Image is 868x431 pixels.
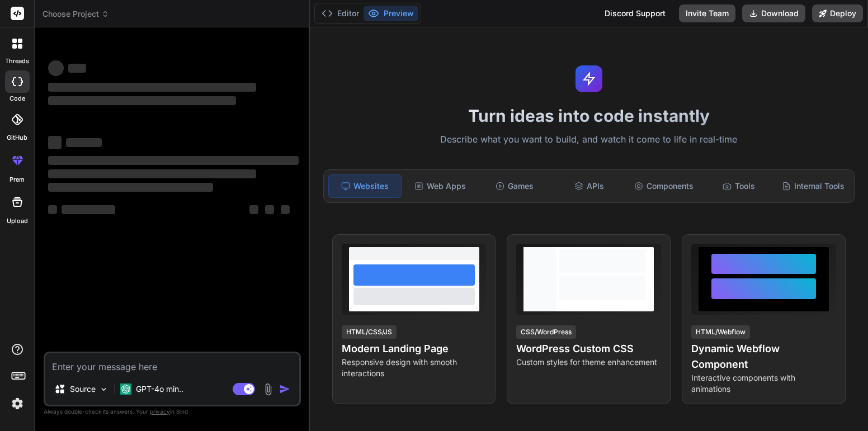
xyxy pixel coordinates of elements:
[679,4,735,22] button: Invite Team
[516,357,661,368] p: Custom styles for theme enhancement
[62,205,115,214] span: ‌
[265,205,274,214] span: ‌
[342,341,487,357] h4: Modern Landing Page
[328,174,402,198] div: Websites
[702,174,775,198] div: Tools
[7,216,28,226] label: Upload
[691,341,836,372] h4: Dynamic Webflow Component
[44,406,301,417] p: Always double-check its answers. Your in Bind
[279,383,290,395] img: icon
[598,4,672,22] div: Discord Support
[691,372,836,395] p: Interactive components with animations
[136,383,183,395] p: GPT-4o min..
[742,4,805,22] button: Download
[342,325,397,339] div: HTML/CSS/JS
[628,174,700,198] div: Components
[342,357,487,379] p: Responsive design with smooth interactions
[364,6,418,21] button: Preview
[777,174,850,198] div: Internal Tools
[48,83,256,92] span: ‌
[812,4,863,22] button: Deploy
[7,133,27,143] label: GitHub
[48,169,256,178] span: ‌
[120,383,131,395] img: GPT-4o mini
[10,175,25,184] label: prem
[249,205,258,214] span: ‌
[48,205,57,214] span: ‌
[553,174,625,198] div: APIs
[48,136,62,149] span: ‌
[10,94,25,103] label: code
[317,6,364,21] button: Editor
[404,174,476,198] div: Web Apps
[99,385,108,394] img: Pick Models
[68,64,86,73] span: ‌
[8,394,27,413] img: settings
[70,383,96,395] p: Source
[691,325,750,339] div: HTML/Webflow
[66,138,102,147] span: ‌
[43,8,109,20] span: Choose Project
[48,60,64,76] span: ‌
[516,325,576,339] div: CSS/WordPress
[317,106,861,126] h1: Turn ideas into code instantly
[262,383,275,396] img: attachment
[516,341,661,357] h4: WordPress Custom CSS
[5,56,29,66] label: threads
[317,132,861,147] p: Describe what you want to build, and watch it come to life in real-time
[281,205,290,214] span: ‌
[48,183,213,192] span: ‌
[48,96,236,105] span: ‌
[150,408,170,415] span: privacy
[479,174,551,198] div: Games
[48,156,299,165] span: ‌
